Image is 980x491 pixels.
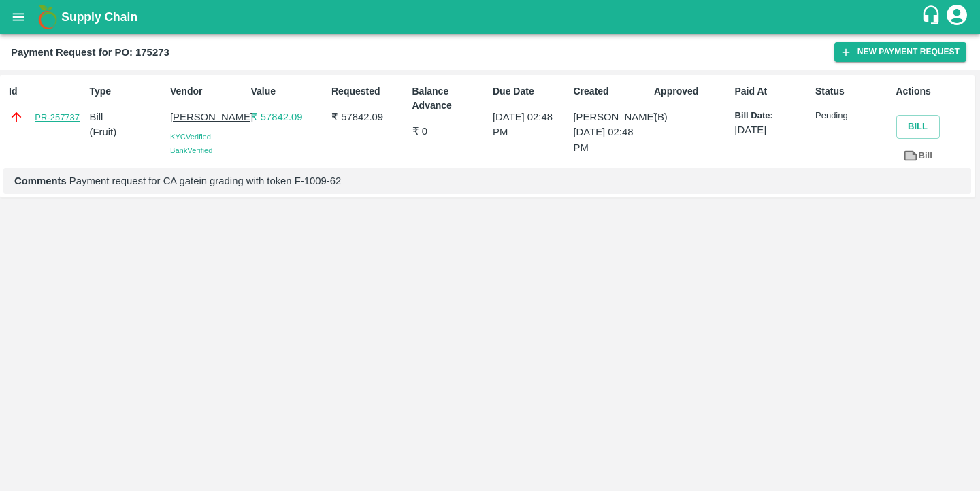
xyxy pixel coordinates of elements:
[815,109,891,122] p: Pending
[735,109,811,122] p: Bill Date:
[493,84,568,99] p: Due Date
[574,109,649,124] p: [PERSON_NAME]
[170,109,246,124] p: [PERSON_NAME]
[170,84,246,99] p: Vendor
[90,84,165,99] p: Type
[945,3,969,31] div: account of current user
[412,84,488,113] p: Balance Advance
[331,109,407,124] p: ₹ 57842.09
[574,84,649,99] p: Created
[896,144,940,168] a: Bill
[654,109,730,124] p: (B)
[412,124,488,139] p: ₹ 0
[11,47,169,58] b: Payment Request for PO: 175273
[654,84,730,99] p: Approved
[251,109,327,124] p: ₹ 57842.09
[35,111,80,124] a: PR-257737
[90,124,165,139] p: ( Fruit )
[896,115,940,139] button: Bill
[493,109,568,140] p: [DATE] 02:48 PM
[921,5,945,29] div: customer-support
[896,84,972,99] p: Actions
[735,84,811,99] p: Paid At
[3,1,34,33] button: open drawer
[61,10,137,24] b: Supply Chain
[251,84,327,99] p: Value
[170,146,212,154] span: Bank Verified
[834,42,966,62] button: New Payment Request
[815,84,891,99] p: Status
[331,84,407,99] p: Requested
[90,109,165,124] p: Bill
[735,122,811,137] p: [DATE]
[14,173,960,188] p: Payment request for CA gatein grading with token F-1009-62
[14,175,67,186] b: Comments
[61,7,921,27] a: Supply Chain
[574,124,649,155] p: [DATE] 02:48 PM
[34,3,61,31] img: logo
[170,133,211,141] span: KYC Verified
[9,84,84,99] p: Id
